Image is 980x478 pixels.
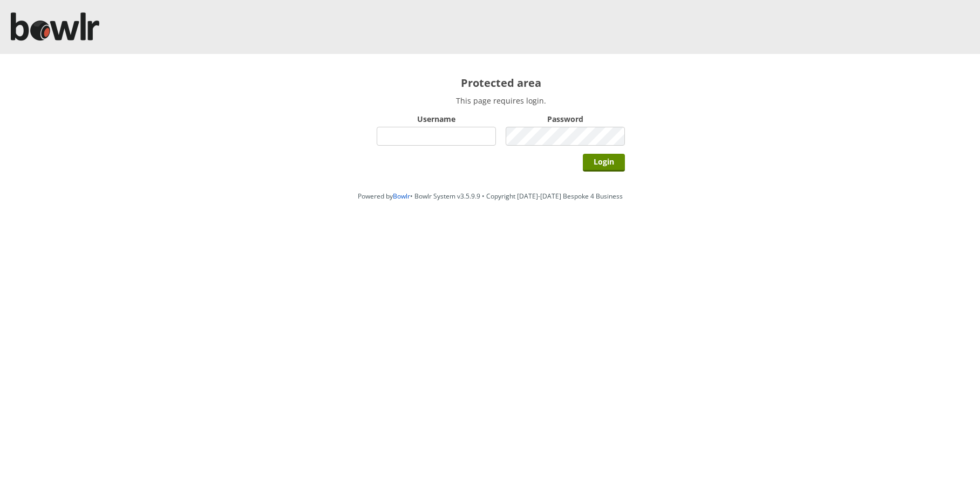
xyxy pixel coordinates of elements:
span: Powered by • Bowlr System v3.5.9.9 • Copyright [DATE]-[DATE] Bespoke 4 Business [358,192,623,201]
input: Login [583,154,625,172]
label: Password [506,114,625,124]
p: This page requires login. [377,95,625,106]
label: Username [377,114,496,124]
h2: Protected area [377,76,625,90]
a: Bowlr [393,192,410,201]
